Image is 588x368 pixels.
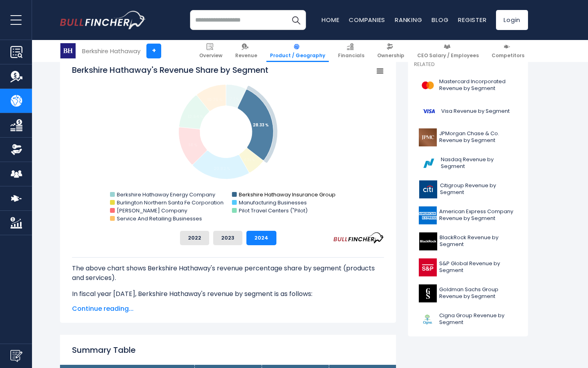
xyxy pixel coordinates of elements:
span: Revenue [235,52,257,59]
p: The above chart shows Berkshire Hathaway's revenue percentage share by segment (products and serv... [72,264,384,283]
a: CEO Salary / Employees [414,40,482,62]
text: Berkshire Hathaway Energy Company [117,191,216,198]
svg: Berkshire Hathaway's Revenue Share by Segment [72,64,384,224]
text: Burlington Northern Santa Fe Corporation [117,199,224,206]
tspan: 10.75 % [207,97,223,103]
span: American Express Company Revenue by Segment [439,208,517,222]
span: JPMorgan Chase & Co. Revenue by Segment [439,130,517,144]
a: Nasdaq Revenue by Segment [414,152,522,174]
a: Companies [349,16,385,24]
img: AXP logo [419,206,437,224]
a: JPMorgan Chase & Co. Revenue by Segment [414,126,522,148]
span: Goldman Sachs Group Revenue by Segment [439,286,517,300]
a: Revenue [232,40,261,62]
a: Login [496,10,528,30]
span: CEO Salary / Employees [417,52,479,59]
tspan: 12.64 % [188,114,204,120]
a: Competitors [488,40,528,62]
text: Manufacturing Businesses [239,199,307,206]
a: Ownership [374,40,408,62]
text: Pilot Travel Centers ("Pilot) [239,207,308,214]
span: Visa Revenue by Segment [441,108,510,115]
a: Home [322,16,339,24]
a: Go to homepage [60,11,146,29]
span: Continue reading... [72,304,384,314]
span: BlackRock Revenue by Segment [440,234,517,248]
span: Competitors [492,52,524,59]
a: Overview [196,40,226,62]
a: Blog [432,16,448,24]
span: Overview [199,52,222,59]
a: Ranking [395,16,422,24]
span: Citigroup Revenue by Segment [440,182,517,196]
tspan: 28.33 % [253,122,269,128]
img: BRK-B logo [60,43,76,58]
span: Ownership [377,52,404,59]
text: Service And Retailing Businesses [117,215,202,222]
span: Cigna Group Revenue by Segment [439,312,517,326]
tspan: 7.1 % [229,96,239,102]
span: Mastercard Incorporated Revenue by Segment [439,78,517,92]
span: Nasdaq Revenue by Segment [441,156,517,170]
p: In fiscal year [DATE], Berkshire Hathaway's revenue by segment is as follows: [72,289,384,299]
p: Related [414,61,522,68]
a: Financials [334,40,368,62]
a: Cigna Group Revenue by Segment [414,308,522,330]
img: NDAQ logo [419,154,438,172]
text: Berkshire Hathaway Insurance Group [239,191,336,198]
img: BLK logo [419,232,437,250]
a: Citigroup Revenue by Segment [414,178,522,200]
a: Register [458,16,486,24]
tspan: 6.36 % [244,158,255,162]
tspan: Berkshire Hathaway's Revenue Share by Segment [72,64,268,76]
a: Product / Geography [266,40,329,62]
img: C logo [419,180,438,198]
span: Financials [338,52,364,59]
a: + [146,44,161,58]
a: Mastercard Incorporated Revenue by Segment [414,74,522,96]
button: 2023 [213,231,242,245]
button: 2022 [180,231,209,245]
a: Goldman Sachs Group Revenue by Segment [414,282,522,304]
text: [PERSON_NAME] Company [117,207,188,214]
img: CI logo [419,310,437,328]
img: JPM logo [419,128,437,146]
h2: Summary Table [72,344,384,356]
a: BlackRock Revenue by Segment [414,230,522,252]
a: S&P Global Revenue by Segment [414,256,522,278]
div: Berkshire Hathaway [82,46,140,56]
span: Product / Geography [270,52,325,59]
img: GS logo [419,284,437,302]
img: V logo [419,102,439,120]
img: SPGI logo [419,258,437,276]
img: Ownership [10,144,22,156]
button: 2024 [246,231,276,245]
span: S&P Global Revenue by Segment [439,260,517,274]
tspan: 20.82 % [214,166,230,172]
a: Visa Revenue by Segment [414,100,522,122]
img: bullfincher logo [60,11,146,29]
tspan: 14 % [188,142,198,148]
button: Search [286,10,306,30]
img: MA logo [419,76,437,94]
a: American Express Company Revenue by Segment [414,204,522,226]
